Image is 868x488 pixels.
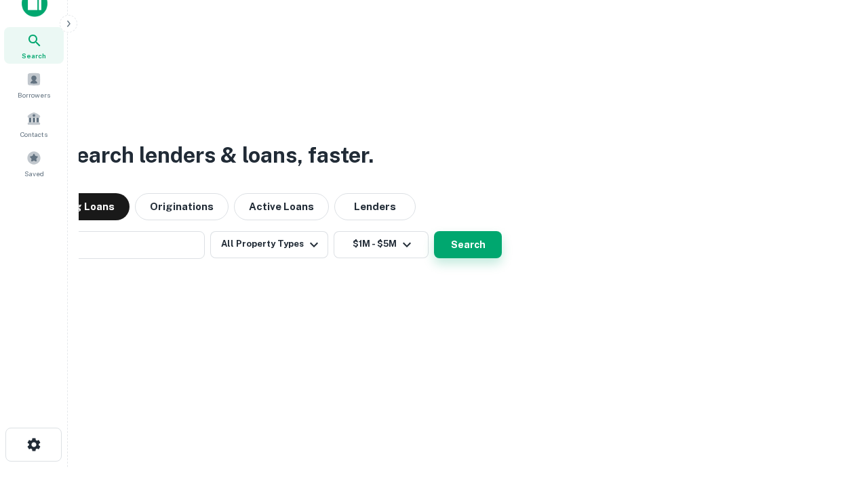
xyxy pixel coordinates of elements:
[24,168,44,179] span: Saved
[334,231,429,258] button: $1M - $5M
[22,50,46,61] span: Search
[135,193,229,220] button: Originations
[4,106,64,142] a: Contacts
[800,380,868,445] iframe: Chat Widget
[434,231,502,258] button: Search
[4,66,64,103] a: Borrowers
[234,193,329,220] button: Active Loans
[62,139,374,171] h3: Search lenders & loans, faster.
[210,231,328,258] button: All Property Types
[4,145,64,182] a: Saved
[20,129,47,140] span: Contacts
[334,193,416,220] button: Lenders
[4,27,64,64] a: Search
[18,89,50,100] span: Borrowers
